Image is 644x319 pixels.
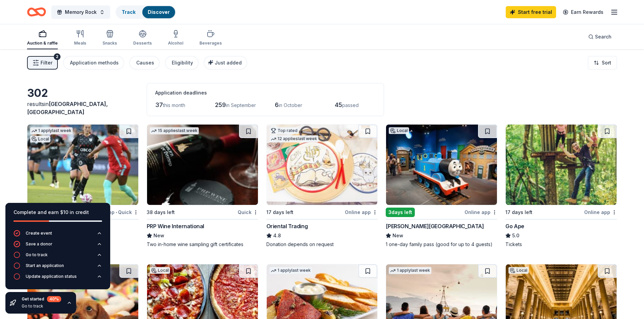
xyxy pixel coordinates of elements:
[602,59,611,67] span: Sort
[116,210,117,215] span: •
[153,232,164,240] span: New
[226,102,256,108] span: in September
[508,267,529,274] div: Local
[150,267,170,274] div: Local
[386,222,484,230] div: [PERSON_NAME][GEOGRAPHIC_DATA]
[150,127,199,134] div: 15 applies last week
[199,41,222,46] div: Beverages
[63,56,124,70] button: Application methods
[26,231,52,236] div: Create event
[155,89,376,97] div: Application deadlines
[26,241,52,247] div: Save a donor
[588,56,617,70] button: Sort
[133,27,152,49] button: Desserts
[102,41,117,46] div: Snacks
[70,59,119,67] div: Application methods
[165,56,198,70] button: Eligibility
[505,222,524,230] div: Go Ape
[27,56,58,70] button: Filter2
[267,125,378,205] img: Image for Oriental Trading
[14,230,102,241] button: Create event
[266,208,293,216] div: 17 days left
[147,125,258,205] img: Image for PRP Wine International
[133,41,152,46] div: Desserts
[26,274,77,279] div: Update application status
[595,33,612,41] span: Search
[392,232,403,240] span: New
[30,127,73,134] div: 1 apply last week
[47,296,61,302] div: 40 %
[27,41,58,46] div: Auction & raffle
[505,241,617,248] div: Tickets
[342,102,359,108] span: passed
[102,27,117,49] button: Snacks
[273,232,281,240] span: 4.8
[147,208,175,216] div: 38 days left
[386,124,497,248] a: Image for Kohl Children's MuseumLocal3days leftOnline app[PERSON_NAME][GEOGRAPHIC_DATA]New1 one-d...
[215,60,242,65] span: Just added
[386,125,497,205] img: Image for Kohl Children's Museum
[505,124,617,248] a: Image for Go Ape17 days leftOnline appGo Ape5.0Tickets
[27,124,139,248] a: Image for Chicago Red Stars1 applylast weekLocal15days leftOnline app•QuickChicago Red StarsNewTi...
[147,222,204,230] div: PRP Wine International
[269,135,318,142] div: 12 applies last week
[559,6,607,18] a: Earn Rewards
[505,208,532,216] div: 17 days left
[172,59,193,67] div: Eligibility
[583,30,617,44] button: Search
[464,208,497,216] div: Online app
[27,27,58,49] button: Auction & raffle
[266,222,308,230] div: Oriental Trading
[275,101,279,108] span: 6
[269,267,312,274] div: 1 apply last week
[147,124,258,248] a: Image for PRP Wine International15 applieslast week38 days leftQuickPRP Wine InternationalNewTwo ...
[74,27,86,49] button: Meals
[389,127,409,134] div: Local
[27,101,108,115] span: in
[14,273,102,284] button: Update application status
[122,9,136,15] a: Track
[51,5,110,19] button: Memory Rock
[148,9,170,15] a: Discover
[74,41,86,46] div: Meals
[26,252,48,258] div: Go to track
[136,59,154,67] div: Causes
[14,262,102,273] button: Start an application
[163,102,185,108] span: this month
[155,101,163,108] span: 37
[386,241,497,248] div: 1 one-day family pass (good for up to 4 guests)
[269,127,299,134] div: Top rated
[27,101,108,115] span: [GEOGRAPHIC_DATA], [GEOGRAPHIC_DATA]
[266,124,378,248] a: Image for Oriental TradingTop rated12 applieslast week17 days leftOnline appOriental Trading4.8Do...
[279,102,302,108] span: in October
[14,241,102,251] button: Save a donor
[41,59,52,67] span: Filter
[584,208,617,216] div: Online app
[345,208,378,216] div: Online app
[386,208,415,217] div: 3 days left
[27,86,139,100] div: 302
[168,27,183,49] button: Alcohol
[22,303,61,309] div: Go to track
[22,296,61,302] div: Get started
[14,208,102,216] div: Complete and earn $10 in credit
[27,4,46,20] a: Home
[238,208,258,216] div: Quick
[168,41,183,46] div: Alcohol
[506,6,556,18] a: Start free trial
[389,267,431,274] div: 1 apply last week
[266,241,378,248] div: Donation depends on request
[147,241,258,248] div: Two in-home wine sampling gift certificates
[204,56,247,70] button: Just added
[14,251,102,262] button: Go to track
[199,27,222,49] button: Beverages
[54,53,61,60] div: 2
[65,8,97,16] span: Memory Rock
[506,125,617,205] img: Image for Go Ape
[30,136,50,142] div: Local
[27,125,138,205] img: Image for Chicago Red Stars
[27,100,139,116] div: results
[26,263,64,268] div: Start an application
[512,232,519,240] span: 5.0
[335,101,342,108] span: 45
